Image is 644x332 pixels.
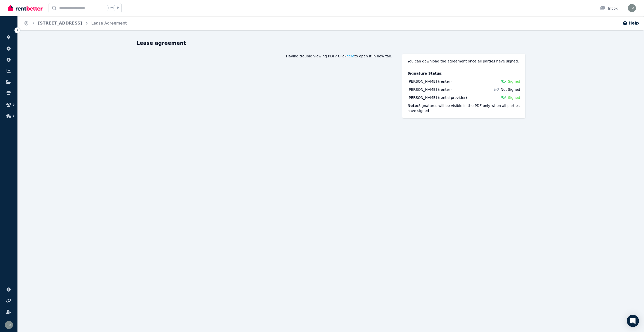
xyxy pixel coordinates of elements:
span: [PERSON_NAME] [407,79,437,83]
span: k [117,6,119,10]
a: [STREET_ADDRESS] [38,21,82,26]
button: Help [622,20,639,26]
span: here [346,54,355,59]
img: Signed Lease [501,95,506,100]
img: Signed Lease [501,79,506,84]
img: RentBetter [8,4,43,12]
div: (renter) [407,79,451,84]
div: You can download the agreement once all parties have signed. [407,59,520,64]
div: (renter) [407,87,451,92]
img: Susan Mann [628,4,636,12]
img: Lease not signed [494,87,499,92]
span: [PERSON_NAME] [407,87,437,92]
nav: Breadcrumb [18,16,133,30]
p: Signature Status: [407,71,520,76]
b: Note: [407,104,418,108]
span: Signed [508,95,520,100]
div: Having trouble viewing PDF? Click to open it in new tab. [137,54,392,59]
span: [PERSON_NAME] [407,96,437,100]
div: Inbox [600,6,618,11]
h1: Lease agreement [137,39,525,47]
span: Ctrl [107,5,115,11]
div: (rental provider) [407,95,467,100]
a: Lease Agreement [91,21,127,26]
img: Susan Mann [5,321,13,329]
p: Signatures will be visible in the PDF only when all parties have signed [407,103,520,113]
span: Signed [508,79,520,84]
div: Open Intercom Messenger [627,315,639,327]
span: Not Signed [501,87,520,92]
